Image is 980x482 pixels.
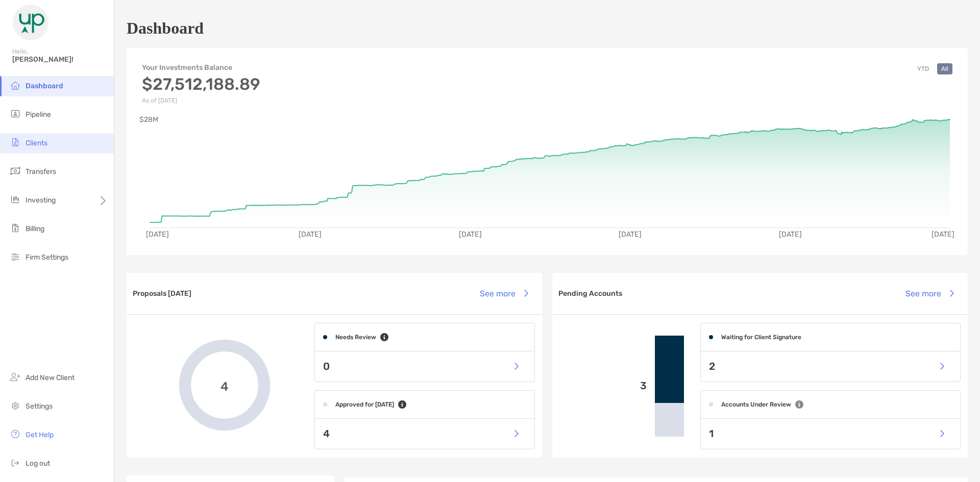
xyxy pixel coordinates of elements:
h4: Needs Review [335,334,376,341]
h4: Approved for [DATE] [335,401,394,408]
img: investing icon [9,193,21,206]
span: Investing [26,196,56,205]
button: YTD [913,63,933,74]
img: get-help icon [9,428,21,440]
h4: Accounts Under Review [721,401,791,408]
span: Dashboard [26,82,63,90]
button: See more [897,282,962,305]
img: firm-settings icon [9,250,21,263]
img: clients icon [9,136,21,148]
img: transfers icon [9,165,21,177]
p: 0 [323,360,330,373]
span: 4 [220,378,229,393]
h3: $27,512,188.89 [142,74,260,94]
span: Settings [26,402,53,411]
button: All [937,63,952,74]
img: add_new_client icon [9,371,21,383]
h4: Your Investments Balance [142,63,260,72]
p: 2 [709,360,715,373]
span: Firm Settings [26,253,68,262]
h4: Waiting for Client Signature [721,334,801,341]
h3: Proposals [DATE] [133,289,191,298]
span: Log out [26,459,50,468]
h3: Pending Accounts [558,289,622,298]
img: dashboard icon [9,79,21,91]
p: As of [DATE] [142,97,260,104]
p: 3 [560,379,647,392]
span: Add New Client [26,373,75,382]
img: logout icon [9,456,21,469]
img: pipeline icon [9,108,21,120]
text: [DATE] [459,230,482,239]
span: Billing [26,224,44,233]
img: Zoe Logo [12,4,49,41]
p: 1 [709,427,714,440]
p: 4 [323,427,330,440]
img: billing icon [9,222,21,234]
h1: Dashboard [127,19,204,38]
span: Pipeline [26,110,51,119]
span: Get Help [26,430,54,439]
span: Transfers [26,167,56,176]
text: [DATE] [619,230,642,239]
text: [DATE] [299,230,322,239]
text: [DATE] [932,230,954,239]
span: [PERSON_NAME]! [12,55,108,64]
text: [DATE] [146,230,169,239]
span: Clients [26,139,47,147]
img: settings icon [9,399,21,412]
text: $28M [139,115,158,124]
text: [DATE] [779,230,802,239]
button: See more [472,282,536,305]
